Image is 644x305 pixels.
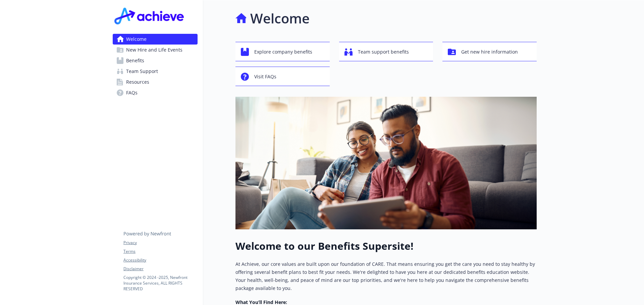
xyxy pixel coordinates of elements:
span: Explore company benefits [254,46,312,58]
span: Get new hire information [461,46,518,58]
a: Team Support [113,66,198,77]
span: Visit FAQs [254,70,276,83]
a: Disclaimer [123,266,197,272]
span: Team Support [126,66,158,77]
a: Accessibility [123,257,197,263]
a: Resources [113,77,198,87]
span: Resources [126,77,149,87]
a: Privacy [123,240,197,246]
button: Explore company benefits [235,42,330,61]
a: FAQs [113,87,198,98]
p: At Achieve, our core values are built upon our foundation of CARE. That means ensuring you get th... [235,260,537,292]
span: Benefits [126,55,144,66]
h1: Welcome to our Benefits Supersite! [235,240,537,252]
span: New Hire and Life Events [126,45,182,55]
span: Welcome [126,34,147,45]
h1: Welcome [250,8,310,28]
button: Get new hire information [442,42,537,61]
a: Welcome [113,34,198,45]
a: Terms [123,248,197,254]
span: FAQs [126,87,138,98]
button: Visit FAQs [235,67,330,86]
img: overview page banner [235,97,537,229]
span: Team support benefits [358,46,409,58]
button: Team support benefits [339,42,433,61]
a: Benefits [113,55,198,66]
p: Copyright © 2024 - 2025 , Newfront Insurance Services, ALL RIGHTS RESERVED [123,275,197,292]
a: New Hire and Life Events [113,45,198,55]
